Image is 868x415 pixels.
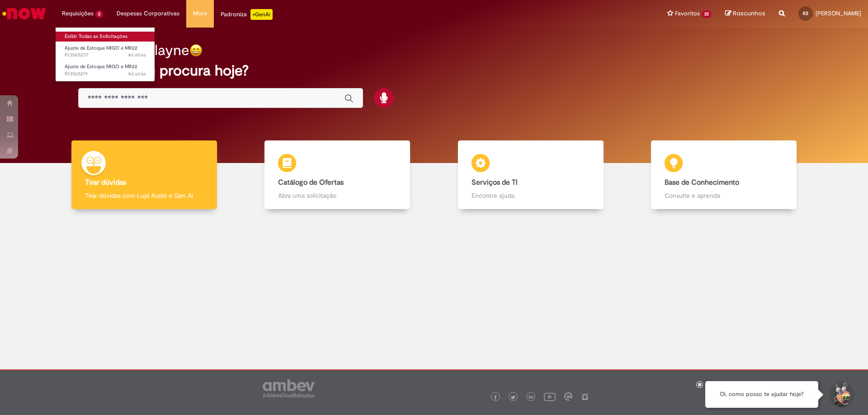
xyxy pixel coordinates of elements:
[564,392,572,401] img: logo_footer_workplace.png
[493,395,498,400] img: logo_footer_facebook.png
[665,178,739,187] b: Base de Conhecimento
[472,191,590,200] p: Encontre ajuda
[128,70,146,77] time: 25/09/2025 08:53:12
[263,379,315,397] img: logo_footer_ambev_rotulo_gray.png
[511,395,515,400] img: logo_footer_twitter.png
[250,9,273,20] p: +GenAi
[47,140,241,210] a: Tirar dúvidas Tirar dúvidas com Lupi Assist e Gen Ai
[55,27,155,82] ul: Requisições
[725,9,765,18] a: Rascunhos
[627,140,821,210] a: Base de Conhecimento Consulte e aprenda
[65,63,137,70] span: Ajuste de Estoque MIGO e MR22
[56,62,155,79] a: Aberto R13565219 : Ajuste de Estoque MIGO e MR22
[278,178,344,187] b: Catálogo de Ofertas
[675,9,700,18] span: Favoritos
[221,9,273,20] div: Padroniza
[128,70,146,77] span: 4d atrás
[85,191,203,200] p: Tirar dúvidas com Lupi Assist e Gen Ai
[56,32,155,42] a: Exibir Todas as Solicitações
[95,10,103,18] span: 2
[581,392,589,401] img: logo_footer_naosei.png
[702,10,712,18] span: 22
[128,51,146,58] span: 4d atrás
[705,381,818,408] div: Oi, como posso te ajudar hoje?
[65,51,146,59] span: R13565237
[189,44,203,57] img: happy-face.png
[85,178,126,187] b: Tirar dúvidas
[544,391,556,402] img: logo_footer_youtube.png
[56,43,155,60] a: Aberto R13565237 : Ajuste de Estoque MIGO e MR22
[193,9,207,18] span: More
[665,191,783,200] p: Consulte e aprenda
[472,178,518,187] b: Serviços de TI
[128,51,146,58] time: 25/09/2025 08:56:36
[827,381,854,408] button: Iniciar Conversa de Suporte
[1,5,47,23] img: ServiceNow
[65,70,146,78] span: R13565219
[434,140,627,210] a: Serviços de TI Encontre ajuda
[65,45,137,51] span: Ajuste de Estoque MIGO e MR22
[816,9,861,17] span: [PERSON_NAME]
[529,395,533,400] img: logo_footer_linkedin.png
[733,9,765,18] span: Rascunhos
[78,63,790,79] h2: O que você procura hoje?
[62,9,94,18] span: Requisições
[278,191,396,200] p: Abra uma solicitação
[117,9,179,18] span: Despesas Corporativas
[241,140,434,210] a: Catálogo de Ofertas Abra uma solicitação
[803,10,808,16] span: KS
